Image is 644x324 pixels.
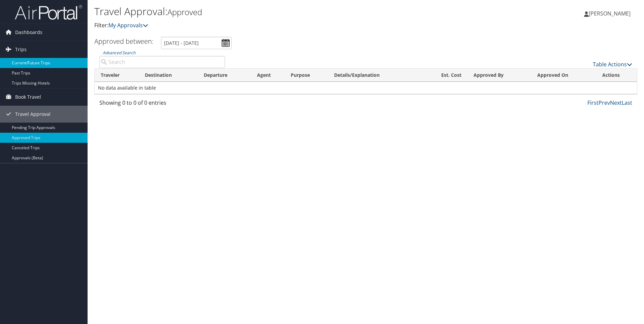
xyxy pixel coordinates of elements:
[94,4,456,19] h1: Travel Approval:
[161,37,232,49] input: [DATE] - [DATE]
[15,24,42,41] span: Dashboards
[468,69,531,82] th: Approved By: activate to sort column ascending
[198,69,251,82] th: Departure: activate to sort column ascending
[15,4,82,20] img: airportal-logo.png
[99,56,225,68] input: Advanced Search
[599,99,610,106] a: Prev
[423,69,468,82] th: Est. Cost: activate to sort column ascending
[95,82,637,94] td: No data available in table
[622,99,632,106] a: Last
[139,69,198,82] th: Destination: activate to sort column ascending
[285,69,328,82] th: Purpose
[589,10,631,17] span: [PERSON_NAME]
[94,37,154,46] h3: Approved between:
[251,69,285,82] th: Agent
[15,89,41,105] span: Book Travel
[593,61,632,68] a: Table Actions
[103,50,135,56] a: Advanced Search
[15,41,27,58] span: Trips
[596,69,637,82] th: Actions
[610,99,622,106] a: Next
[587,99,599,106] a: First
[167,6,202,18] small: Approved
[108,22,148,29] a: My Approvals
[94,21,456,30] p: Filter:
[584,3,637,24] a: [PERSON_NAME]
[95,69,139,82] th: Traveler: activate to sort column ascending
[531,69,597,82] th: Approved On: activate to sort column ascending
[15,106,51,123] span: Travel Approval
[328,69,423,82] th: Details/Explanation
[99,99,225,110] div: Showing 0 to 0 of 0 entries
